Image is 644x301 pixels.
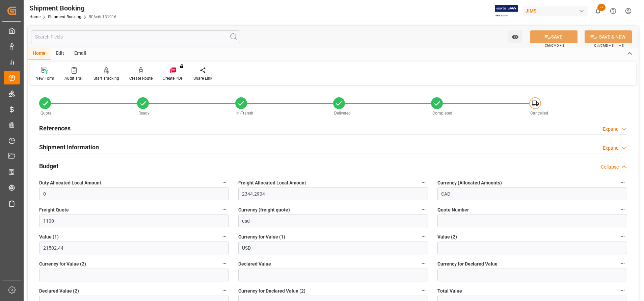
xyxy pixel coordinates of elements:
[523,6,588,16] div: JIMS
[39,233,59,241] span: Value (1)
[41,111,51,116] span: Quote
[618,259,627,268] button: Currency for Declared Value
[138,111,150,116] span: Ready
[39,206,69,214] span: Freight Quote
[31,30,240,43] input: Search Fields
[220,286,229,295] button: Declared Value (2)
[69,48,91,59] div: Email
[236,111,253,116] span: In-Transit
[618,205,627,214] button: Quote Number
[193,75,212,81] div: Share Link
[419,286,428,295] button: Currency for Declared Value (2)
[606,3,621,19] button: Help Center
[39,143,99,152] h2: Shipment Information
[51,48,69,59] div: Edit
[523,4,590,17] button: JIMS
[39,161,58,171] h2: Budget
[238,287,305,295] span: Currency for Declared Value (2)
[220,232,229,241] button: Value (1)
[603,145,619,152] div: Expand
[39,179,101,186] span: Duty Allocated Local Amount
[601,164,619,171] div: Collapse
[35,75,54,81] div: New Form
[590,3,606,19] button: show 27 new notifications
[48,15,81,19] a: Shipment Booking
[29,3,116,13] div: Shipment Booking
[437,287,462,295] span: Total Value
[437,206,469,214] span: Quote Number
[585,30,632,43] button: SAVE & NEW
[545,43,564,48] span: Ctrl/CMD + S
[220,178,229,187] button: Duty Allocated Local Amount
[64,75,83,81] div: Audit Trail
[437,179,502,186] span: Currency (Allocated Amounts)
[508,30,522,43] button: open menu
[530,30,578,43] button: SAVE
[618,232,627,241] button: Value (2)
[220,205,229,214] button: Freight Quote
[93,75,119,81] div: Start Tracking
[419,232,428,241] button: Currency for Value (1)
[437,260,498,268] span: Currency for Declared Value
[28,48,51,59] div: Home
[238,233,285,241] span: Currency for Value (1)
[530,111,548,116] span: Cancelled
[220,259,229,268] button: Currency for Value (2)
[603,126,619,133] div: Expand
[419,259,428,268] button: Declared Value
[437,233,457,241] span: Value (2)
[432,111,452,116] span: Completed
[618,178,627,187] button: Currency (Allocated Amounts)
[129,75,153,81] div: Create Route
[39,124,71,133] h2: References
[594,43,624,48] span: Ctrl/CMD + Shift + S
[39,287,79,295] span: Declared Value (2)
[39,260,86,268] span: Currency for Value (2)
[419,178,428,187] button: Freight Allocated Local Amount
[238,206,290,214] span: Currency (freight quote)
[495,5,518,17] img: Exertis%20JAM%20-%20Email%20Logo.jpg_1722504956.jpg
[238,179,306,186] span: Freight Allocated Local Amount
[618,286,627,295] button: Total Value
[238,260,271,268] span: Declared Value
[334,111,351,116] span: Delivered
[419,205,428,214] button: Currency (freight quote)
[29,15,41,19] a: Home
[597,4,606,11] span: 27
